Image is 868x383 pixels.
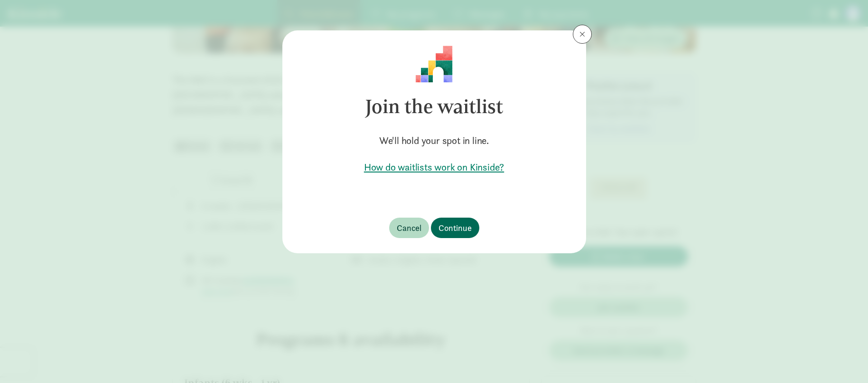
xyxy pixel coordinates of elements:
span: Continue [439,221,472,234]
button: Cancel [389,218,429,238]
a: How do waitlists work on Kinside? [298,161,571,174]
button: Continue [431,218,479,238]
h3: Join the waitlist [298,83,571,130]
h5: We'll hold your spot in line. [298,134,571,147]
span: Cancel [397,221,421,234]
